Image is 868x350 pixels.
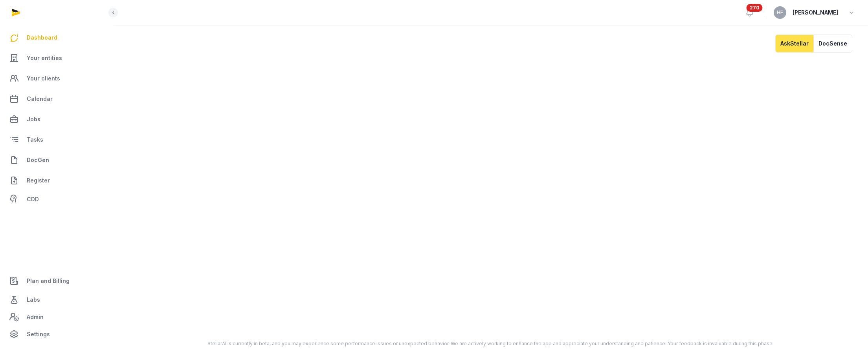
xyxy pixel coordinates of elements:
[27,312,44,322] span: Admin
[27,295,40,304] span: Labs
[27,135,43,144] span: Tasks
[6,28,106,47] a: Dashboard
[747,4,763,12] span: 270
[777,10,783,15] span: HF
[6,110,106,129] a: Jobs
[27,53,62,63] span: Your entities
[27,94,53,104] span: Calendar
[6,69,106,88] a: Your clients
[775,35,813,53] button: AskStellar
[6,272,106,290] a: Plan and Billing
[813,35,852,53] button: DocSense
[27,330,50,339] span: Settings
[27,115,40,124] span: Jobs
[27,74,60,83] span: Your clients
[27,176,50,185] span: Register
[6,191,106,207] a: CDD
[774,6,786,19] button: HF
[6,151,106,170] a: DocGen
[27,155,49,165] span: DocGen
[6,290,106,309] a: Labs
[793,8,838,17] span: [PERSON_NAME]
[189,341,793,347] div: StellarAI is currently in beta, and you may experience some performance issues or unexpected beha...
[6,130,106,149] a: Tasks
[6,171,106,190] a: Register
[27,195,39,204] span: CDD
[6,309,106,325] a: Admin
[27,33,57,42] span: Dashboard
[6,49,106,67] a: Your entities
[27,276,70,286] span: Plan and Billing
[6,325,106,344] a: Settings
[6,89,106,108] a: Calendar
